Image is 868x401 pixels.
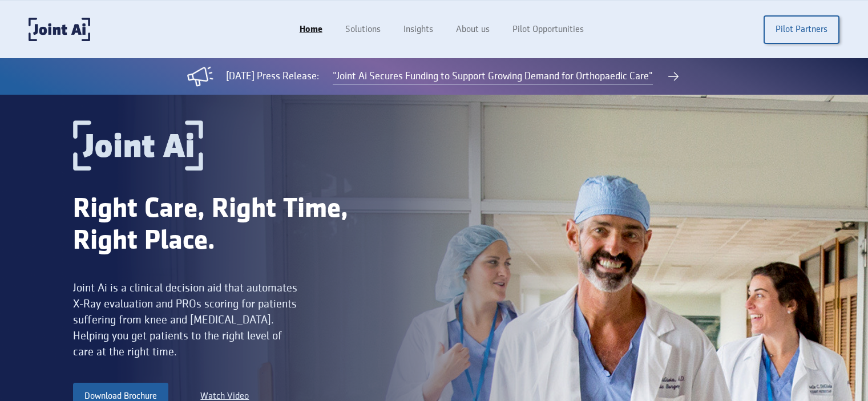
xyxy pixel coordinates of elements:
a: "Joint Ai Secures Funding to Support Growing Demand for Orthopaedic Care" [333,69,653,84]
div: [DATE] Press Release: [226,69,319,84]
div: Right Care, Right Time, Right Place. [73,193,398,257]
a: Solutions [334,19,392,40]
a: Pilot Partners [764,15,839,44]
a: Home [288,19,334,40]
a: Insights [392,19,445,40]
a: Pilot Opportunities [501,19,595,40]
div: Joint Ai is a clinical decision aid that automates X-Ray evaluation and PROs scoring for patients... [73,280,301,360]
a: About us [445,19,501,40]
a: home [29,18,90,41]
